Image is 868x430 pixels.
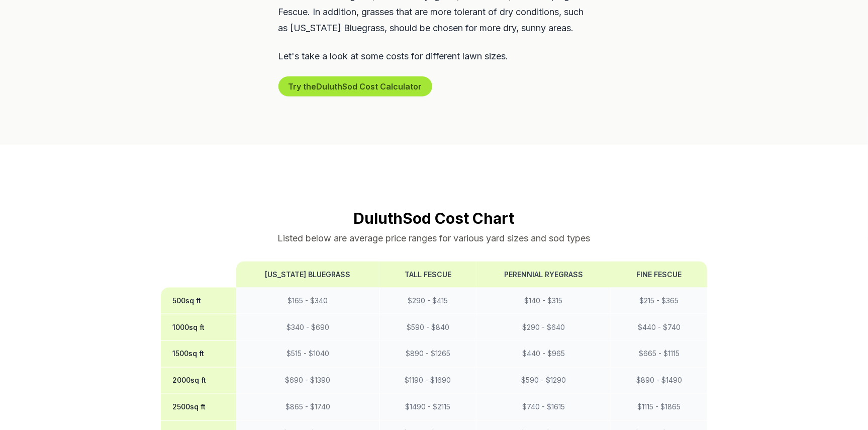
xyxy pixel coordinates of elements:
td: $ 165 - $ 340 [236,288,379,314]
td: $ 1190 - $ 1690 [379,368,476,394]
p: Let's take a look at some costs for different lawn sizes. [278,48,590,64]
td: $ 865 - $ 1740 [236,394,379,421]
td: $ 690 - $ 1390 [236,368,379,394]
p: Listed below are average price ranges for various yard sizes and sod types [161,231,708,245]
h2: Duluth Sod Cost Chart [161,209,708,227]
th: Fine Fescue [611,262,707,288]
td: $ 140 - $ 315 [476,288,611,314]
th: 1000 sq ft [161,314,236,341]
th: Perennial Ryegrass [476,262,611,288]
td: $ 590 - $ 840 [379,314,476,341]
td: $ 1490 - $ 2115 [379,394,476,421]
th: 500 sq ft [161,288,236,314]
th: Tall Fescue [379,262,476,288]
th: 2500 sq ft [161,394,236,421]
td: $ 890 - $ 1490 [611,368,707,394]
td: $ 890 - $ 1265 [379,341,476,368]
th: 2000 sq ft [161,368,236,394]
td: $ 740 - $ 1615 [476,394,611,421]
td: $ 515 - $ 1040 [236,341,379,368]
td: $ 590 - $ 1290 [476,368,611,394]
td: $ 1115 - $ 1865 [611,394,707,421]
button: Try theDuluthSod Cost Calculator [278,76,432,97]
td: $ 215 - $ 365 [611,288,707,314]
td: $ 440 - $ 965 [476,341,611,368]
td: $ 340 - $ 690 [236,314,379,341]
td: $ 665 - $ 1115 [611,341,707,368]
th: 1500 sq ft [161,341,236,368]
th: [US_STATE] Bluegrass [236,262,379,288]
td: $ 440 - $ 740 [611,314,707,341]
td: $ 290 - $ 415 [379,288,476,314]
td: $ 290 - $ 640 [476,314,611,341]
